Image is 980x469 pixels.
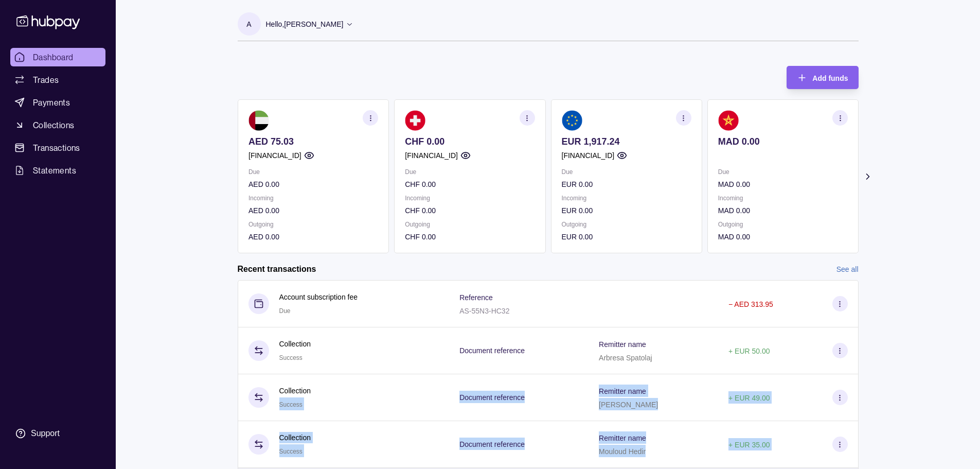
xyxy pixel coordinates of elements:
[718,205,847,216] p: MAD 0.00
[266,19,344,30] p: Hello, [PERSON_NAME]
[238,264,316,275] h2: Recent transactions
[405,205,534,216] p: CHF 0.00
[718,166,847,178] p: Due
[10,116,105,134] a: Collections
[599,447,646,456] p: Mouloud Hedir
[248,193,378,204] p: Incoming
[561,150,614,161] p: [FINANCIAL_ID]
[728,394,770,402] p: + EUR 49.00
[561,110,582,131] img: eu
[459,440,525,448] p: Document reference
[10,71,105,89] a: Trades
[10,161,105,180] a: Statements
[561,231,691,242] p: EUR 0.00
[561,179,691,190] p: EUR 0.00
[248,150,301,161] p: [FINANCIAL_ID]
[405,110,425,131] img: ch
[728,441,770,449] p: + EUR 35.00
[718,219,847,230] p: Outgoing
[405,166,534,178] p: Due
[561,136,691,147] p: EUR 1,917.24
[728,300,773,308] p: − AED 313.95
[33,74,59,86] span: Trades
[459,346,525,355] p: Document reference
[33,164,76,177] span: Statements
[248,136,378,147] p: AED 75.03
[248,205,378,216] p: AED 0.00
[405,219,534,230] p: Outgoing
[10,423,105,444] a: Support
[718,193,847,204] p: Incoming
[248,166,378,178] p: Due
[248,219,378,230] p: Outgoing
[459,307,509,315] p: AS-55N3-HC32
[787,66,858,89] button: Add funds
[248,231,378,242] p: AED 0.00
[33,51,74,63] span: Dashboard
[599,401,658,409] p: [PERSON_NAME]
[279,385,311,396] p: Collection
[561,219,691,230] p: Outgoing
[279,307,291,315] span: Due
[279,354,302,361] span: Success
[279,291,358,303] p: Account subscription fee
[10,48,105,66] a: Dashboard
[33,96,70,109] span: Payments
[31,428,60,439] div: Support
[405,231,534,242] p: CHF 0.00
[599,434,646,442] p: Remitter name
[279,448,302,455] span: Success
[599,340,646,349] p: Remitter name
[248,179,378,190] p: AED 0.00
[459,293,493,302] p: Reference
[405,150,458,161] p: [FINANCIAL_ID]
[279,401,302,408] span: Success
[33,119,74,131] span: Collections
[561,193,691,204] p: Incoming
[246,19,251,30] p: A
[33,142,80,154] span: Transactions
[718,110,738,131] img: ma
[836,264,859,275] a: See all
[599,354,652,362] p: Arbresa Spatolaj
[10,138,105,157] a: Transactions
[561,205,691,216] p: EUR 0.00
[718,136,847,147] p: MAD 0.00
[718,231,847,242] p: MAD 0.00
[248,110,269,131] img: ae
[10,93,105,112] a: Payments
[599,387,646,395] p: Remitter name
[405,193,534,204] p: Incoming
[812,74,848,82] span: Add funds
[561,166,691,178] p: Due
[405,179,534,190] p: CHF 0.00
[718,179,847,190] p: MAD 0.00
[459,393,525,402] p: Document reference
[728,347,770,355] p: + EUR 50.00
[405,136,534,147] p: CHF 0.00
[279,338,311,350] p: Collection
[279,432,311,443] p: Collection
